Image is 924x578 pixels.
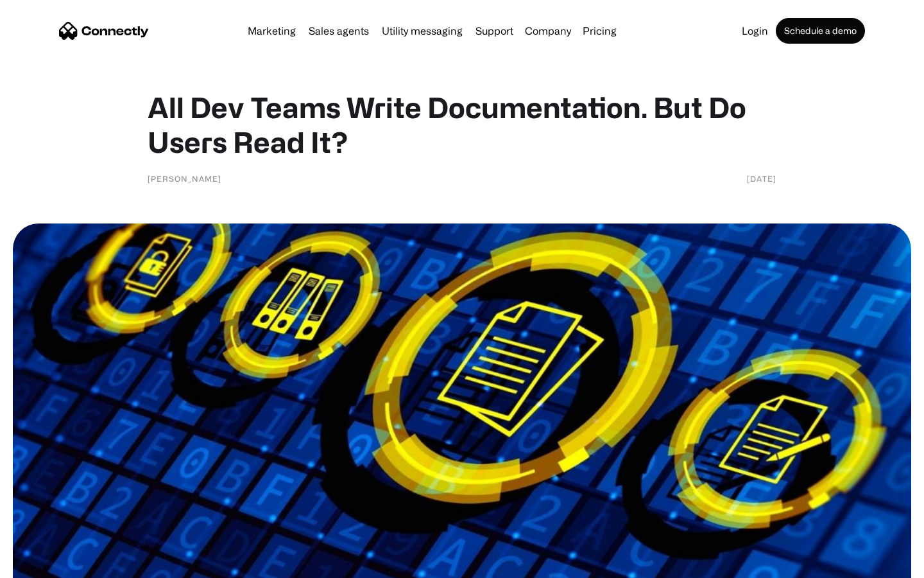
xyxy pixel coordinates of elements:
[243,26,301,36] a: Marketing
[148,90,776,159] h1: All Dev Teams Write Documentation. But Do Users Read It?
[13,556,77,574] aside: Language selected: English
[26,556,77,574] ul: Language list
[577,26,622,36] a: Pricing
[776,18,865,44] a: Schedule a demo
[747,172,776,185] div: [DATE]
[377,26,468,36] a: Utility messaging
[470,26,518,36] a: Support
[148,172,221,185] div: [PERSON_NAME]
[737,26,773,36] a: Login
[304,26,374,36] a: Sales agents
[525,22,571,40] div: Company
